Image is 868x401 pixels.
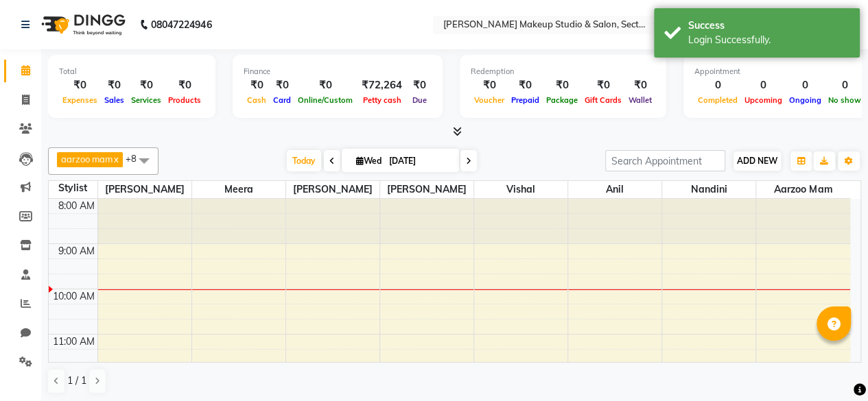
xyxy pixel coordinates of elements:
[56,199,97,213] div: 8:00 AM
[741,95,786,105] span: Upcoming
[409,95,430,105] span: Due
[825,77,865,93] div: 0
[756,181,850,198] span: aarzoo mam
[49,181,97,195] div: Stylist
[294,77,356,93] div: ₹0
[471,95,508,105] span: Voucher
[662,181,755,198] span: Nandini
[688,19,849,33] div: Success
[734,151,781,171] button: ADD NEW
[59,66,204,77] div: Total
[688,33,849,47] div: Login Successfully.
[605,150,725,171] input: Search Appointment
[353,156,385,166] span: Wed
[294,95,356,105] span: Online/Custom
[56,244,97,258] div: 9:00 AM
[287,150,321,171] span: Today
[35,5,129,44] img: logo
[408,77,432,93] div: ₹0
[508,77,543,93] div: ₹0
[694,77,741,93] div: 0
[825,95,865,105] span: No show
[581,95,625,105] span: Gift Cards
[471,77,508,93] div: ₹0
[508,95,543,105] span: Prepaid
[50,289,97,304] div: 10:00 AM
[192,181,285,198] span: Meera
[737,156,777,166] span: ADD NEW
[59,95,101,105] span: Expenses
[786,77,825,93] div: 0
[471,66,655,77] div: Redemption
[165,95,204,105] span: Products
[270,77,294,93] div: ₹0
[50,335,97,349] div: 11:00 AM
[126,153,147,164] span: +8
[59,77,101,93] div: ₹0
[151,5,211,44] b: 08047224946
[356,77,408,93] div: ₹72,264
[581,77,625,93] div: ₹0
[244,95,270,105] span: Cash
[694,66,865,77] div: Appointment
[474,181,567,198] span: Vishal
[128,95,165,105] span: Services
[543,95,581,105] span: Package
[61,154,113,165] span: aarzoo mam
[741,77,786,93] div: 0
[625,77,655,93] div: ₹0
[625,95,655,105] span: Wallet
[385,151,454,171] input: 2025-09-03
[101,95,128,105] span: Sales
[786,95,825,105] span: Ongoing
[244,77,270,93] div: ₹0
[694,95,741,105] span: Completed
[67,374,86,388] span: 1 / 1
[380,181,473,198] span: [PERSON_NAME]
[101,77,128,93] div: ₹0
[270,95,294,105] span: Card
[244,66,432,77] div: Finance
[568,181,661,198] span: Anil
[128,77,165,93] div: ₹0
[286,181,379,198] span: [PERSON_NAME]
[543,77,581,93] div: ₹0
[165,77,204,93] div: ₹0
[360,95,405,105] span: Petty cash
[98,181,191,198] span: [PERSON_NAME]
[113,154,119,165] a: x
